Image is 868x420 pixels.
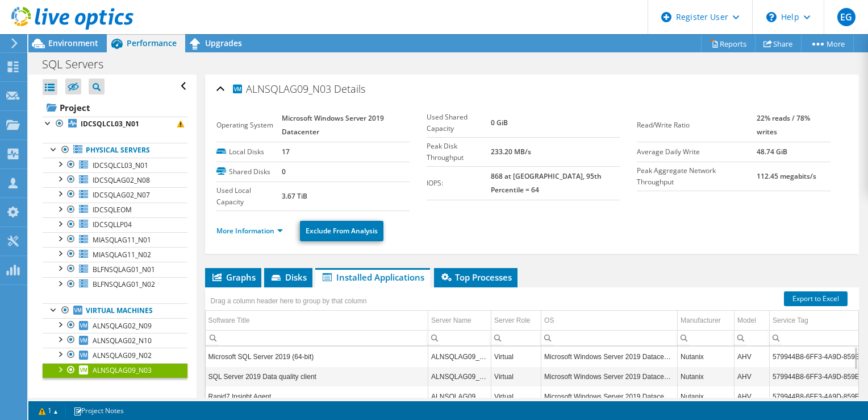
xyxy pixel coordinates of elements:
[491,367,541,386] td: Column Server Role, Value Virtual
[773,314,808,327] div: Service Tag
[737,314,756,327] div: Model
[678,386,735,406] td: Column Manufacturer, Value Nutanix
[334,82,365,96] span: Details
[637,165,757,188] label: Peak Aggregate Network Throughput
[93,365,152,375] span: ALNSQLAG09_N03
[757,147,787,157] b: 48.74 GiB
[678,347,735,367] td: Column Manufacturer, Value Nutanix
[127,38,177,48] span: Performance
[93,220,132,229] span: IDCSQLLP04
[678,311,735,331] td: Manufacturer Column
[93,175,150,185] span: IDCSQLAG02_N08
[93,160,148,170] span: IDCSQLCL03_N01
[701,35,756,52] a: Reports
[93,205,132,215] span: IDCSQLEOM
[43,172,187,187] a: IDCSQLAG02_N08
[494,314,530,327] div: Server Role
[428,330,491,345] td: Column Server Name, Filter cell
[678,367,735,386] td: Column Manufacturer, Value Nutanix
[541,367,678,386] td: Column OS, Value Microsoft Windows Server 2019 Datacenter
[43,217,187,232] a: IDCSQLLP04
[216,166,282,178] label: Shared Disks
[81,119,139,129] b: IDCSQLCL03_N01
[43,247,187,262] a: MIASQLAG11_N02
[428,367,491,386] td: Column Server Name, Value ALNSQLAG09_N03
[491,147,531,157] b: 233.20 MB/s
[43,187,187,202] a: IDCSQLAG02_N07
[206,367,428,386] td: Column Software Title, Value SQL Server 2019 Data quality client
[491,330,541,345] td: Column Server Role, Filter cell
[282,113,384,137] b: Microsoft Windows Server 2019 Datacenter
[43,348,187,363] a: ALNSQLAG09_N02
[544,314,554,327] div: OS
[282,147,290,157] b: 17
[43,232,187,247] a: MIASQLAG11_N01
[216,226,283,236] a: More Information
[216,146,282,158] label: Local Disks
[206,347,428,367] td: Column Software Title, Value Microsoft SQL Server 2019 (64-bit)
[216,120,282,131] label: Operating System
[784,291,848,306] a: Export to Excel
[43,203,187,217] a: IDCSQLEOM
[541,386,678,406] td: Column OS, Value Microsoft Windows Server 2019 Datacenter
[766,12,777,22] svg: \n
[43,158,187,172] a: IDCSQLCL03_N01
[678,330,735,345] td: Column Manufacturer, Filter cell
[541,347,678,367] td: Column OS, Value Microsoft Windows Server 2019 Datacenter
[231,82,331,95] span: ALNSQLAG09_N03
[637,146,757,158] label: Average Daily Write
[93,336,152,345] span: ALNSQLAG02_N10
[43,318,187,333] a: ALNSQLAG02_N09
[757,113,810,137] b: 22% reads / 78% writes
[206,311,428,331] td: Software Title Column
[735,386,770,406] td: Column Model, Value AHV
[43,98,187,117] a: Project
[428,347,491,367] td: Column Server Name, Value ALNSQLAG09_N03
[43,277,187,292] a: BLFNSQLAG01_N02
[208,314,250,327] div: Software Title
[681,314,721,327] div: Manufacturer
[93,250,151,260] span: MIASQLAG11_N02
[282,167,286,176] b: 0
[491,386,541,406] td: Column Server Role, Value Virtual
[757,171,816,181] b: 112.45 megabits/s
[735,347,770,367] td: Column Model, Value AHV
[427,178,491,189] label: IOPS:
[440,271,512,283] span: Top Processes
[93,351,152,360] span: ALNSQLAG09_N02
[491,171,602,195] b: 868 at [GEOGRAPHIC_DATA], 95th Percentile = 64
[43,303,187,318] a: Virtual Machines
[43,333,187,348] a: ALNSQLAG02_N10
[282,191,307,201] b: 3.67 TiB
[428,386,491,406] td: Column Server Name, Value ALNSQLAG09_N03
[206,330,428,345] td: Column Software Title, Filter cell
[735,330,770,345] td: Column Model, Filter cell
[31,403,66,418] a: 1
[205,38,242,48] span: Upgrades
[93,235,151,245] span: MIASQLAG11_N01
[735,311,770,331] td: Model Column
[321,271,424,283] span: Installed Applications
[43,117,187,131] a: IDCSQLCL03_N01
[431,314,471,327] div: Server Name
[541,311,678,331] td: OS Column
[43,143,187,158] a: Physical Servers
[801,35,854,52] a: More
[837,8,856,26] span: EG
[491,311,541,331] td: Server Role Column
[208,293,370,309] div: Drag a column header here to group by that column
[491,118,508,127] b: 0 GiB
[427,141,491,163] label: Peak Disk Throughput
[755,35,802,52] a: Share
[93,321,152,331] span: ALNSQLAG02_N09
[428,311,491,331] td: Server Name Column
[735,367,770,386] td: Column Model, Value AHV
[93,279,155,289] span: BLFNSQLAG01_N02
[541,330,678,345] td: Column OS, Filter cell
[270,271,307,283] span: Disks
[300,221,383,241] a: Exclude From Analysis
[637,120,757,131] label: Read/Write Ratio
[211,271,256,283] span: Graphs
[37,58,121,71] h1: SQL Servers
[43,262,187,277] a: BLFNSQLAG01_N01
